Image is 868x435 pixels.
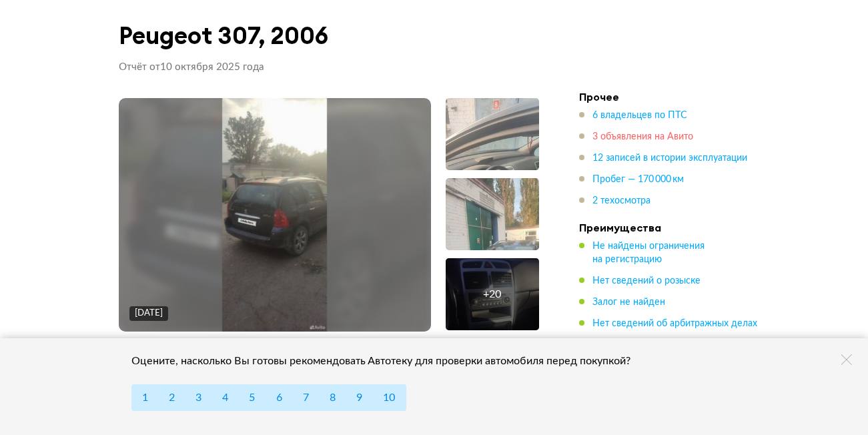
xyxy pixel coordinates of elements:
[158,384,185,411] button: 2
[211,384,239,411] button: 4
[356,392,362,403] span: 9
[592,175,684,184] span: Пробег — 170 000 км
[383,392,395,403] span: 10
[592,298,665,307] span: Залог не найден
[135,308,163,320] div: [DATE]
[142,392,148,403] span: 1
[372,384,406,411] button: 10
[592,111,687,120] span: 6 владельцев по ПТС
[131,384,159,411] button: 1
[222,392,228,403] span: 4
[266,384,293,411] button: 6
[119,61,264,74] p: Отчёт от 10 октября 2025 года
[222,98,328,332] img: Main car
[185,384,212,411] button: 3
[195,392,201,403] span: 3
[131,354,648,368] div: Оцените, насколько Вы готовы рекомендовать Автотеку для проверки автомобиля перед покупкой?
[579,90,766,103] h4: Прочее
[169,392,175,403] span: 2
[303,392,309,403] span: 7
[346,384,373,411] button: 9
[592,276,701,286] span: Нет сведений о розыске
[592,132,693,141] span: 3 объявления на Авито
[119,21,539,50] h1: Peugeot 307, 2006
[592,242,705,264] span: Не найдены ограничения на регистрацию
[249,392,255,403] span: 5
[592,319,757,328] span: Нет сведений об арбитражных делах
[292,384,320,411] button: 7
[592,153,747,163] span: 12 записей в истории эксплуатации
[330,392,336,403] span: 8
[579,221,766,234] h4: Преимущества
[592,196,650,205] span: 2 техосмотра
[319,384,346,411] button: 8
[483,288,501,301] div: + 20
[276,392,282,403] span: 6
[238,384,266,411] button: 5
